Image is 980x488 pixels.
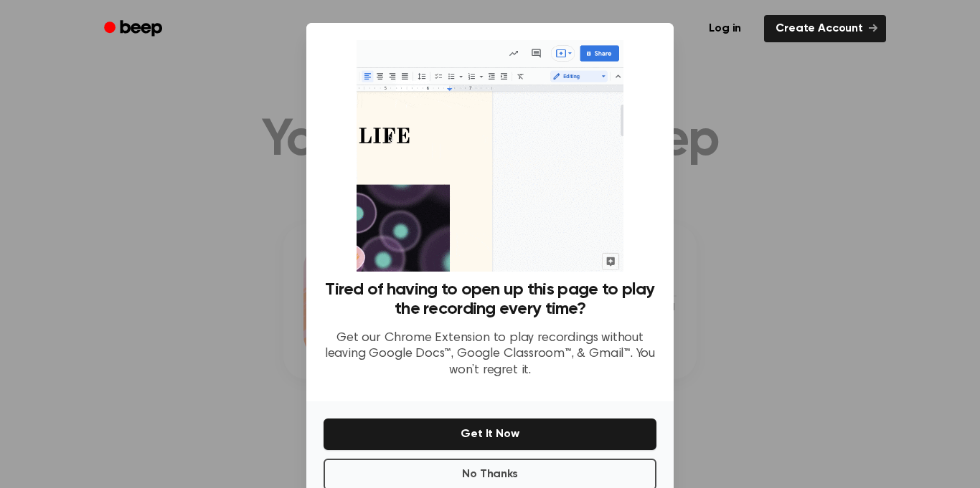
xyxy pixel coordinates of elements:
[324,418,656,450] button: Get It Now
[324,330,656,379] p: Get our Chrome Extension to play recordings without leaving Google Docs™, Google Classroom™, & Gm...
[764,15,886,42] a: Create Account
[357,40,623,272] img: Beep extension in action
[694,12,755,45] a: Log in
[324,280,656,319] h3: Tired of having to open up this page to play the recording every time?
[94,15,175,43] a: Beep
